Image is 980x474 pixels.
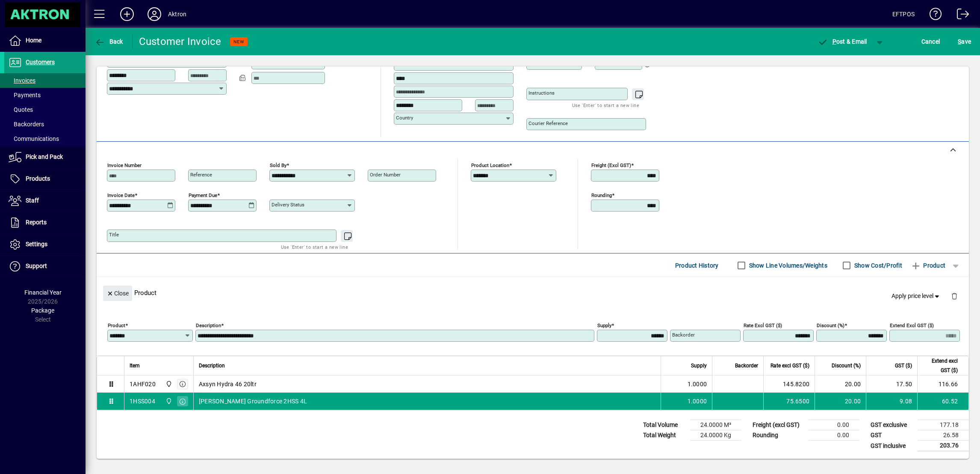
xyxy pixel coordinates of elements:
span: Quotes [9,106,33,113]
span: Financial Year [24,289,62,296]
span: Close [106,286,129,301]
span: ost & Email [818,38,867,45]
td: 177.18 [918,420,969,430]
mat-label: Invoice date [107,192,135,198]
span: Communications [9,135,59,142]
mat-label: Discount (%) [817,322,844,328]
mat-label: Reference [190,172,212,178]
a: Backorders [4,117,86,131]
td: GST [866,430,918,441]
mat-label: Country [396,115,413,121]
a: Settings [4,234,86,255]
mat-label: Instructions [528,90,555,96]
div: 75.6500 [769,397,809,405]
span: S [958,38,961,45]
td: 116.66 [917,376,968,393]
label: Show Line Volumes/Weights [747,261,827,270]
td: 60.52 [917,393,968,410]
span: Staff [26,197,39,204]
span: Central [163,379,173,389]
mat-label: Supply [597,322,611,328]
a: Payments [4,88,86,102]
td: 20.00 [815,393,866,410]
button: Close [103,286,132,301]
span: Pick and Pack [26,153,63,160]
span: 1.0000 [688,397,707,405]
a: Pick and Pack [4,146,86,168]
td: Total Weight [639,430,690,441]
span: Item [130,361,140,370]
app-page-header-button: Delete [944,292,965,300]
div: EFTPOS [892,7,915,21]
button: Apply price level [888,289,945,304]
span: [PERSON_NAME] Groundforce 2HSS 4L [199,397,307,405]
span: Reports [26,219,47,226]
td: Freight (excl GST) [748,420,808,430]
span: Customers [26,59,55,66]
span: Extend excl GST ($) [923,356,958,375]
a: Staff [4,190,86,212]
button: Delete [944,286,965,306]
mat-label: Order number [370,172,401,178]
td: 203.76 [918,441,969,451]
mat-label: Delivery status [272,202,304,208]
label: Show Cost/Profit [853,261,902,270]
span: Central [163,396,173,406]
a: Home [4,30,86,51]
a: Logout [950,2,969,30]
app-page-header-button: Close [101,289,134,297]
td: 24.0000 M³ [690,420,741,430]
mat-label: Backorder [672,332,695,338]
mat-hint: Use 'Enter' to start a new line [572,100,639,110]
div: Product [97,277,969,308]
mat-label: Product location [471,162,509,168]
button: Product [906,258,950,273]
mat-label: Title [109,232,119,238]
div: 145.8200 [769,380,809,388]
span: Apply price level [891,292,941,301]
mat-label: Extend excl GST ($) [890,322,934,328]
mat-label: Invoice number [107,162,142,168]
a: Invoices [4,73,86,88]
td: 9.08 [866,393,917,410]
span: Support [26,262,47,269]
span: Backorder [735,361,758,370]
button: Save [956,34,973,49]
button: Add [113,6,141,22]
button: Cancel [919,34,942,49]
a: Knowledge Base [923,2,942,30]
mat-label: Freight (excl GST) [591,162,631,168]
td: 24.0000 Kg [690,430,741,441]
td: 17.50 [866,376,917,393]
td: 0.00 [808,430,859,441]
td: 20.00 [815,376,866,393]
span: 1.0000 [688,380,707,388]
span: Cancel [921,35,940,48]
span: P [832,38,836,45]
div: Customer Invoice [139,35,221,48]
span: ave [958,35,971,48]
span: Discount (%) [832,361,861,370]
td: GST inclusive [866,441,918,451]
div: 1AHF020 [130,380,156,388]
span: Rate excl GST ($) [770,361,809,370]
a: Communications [4,131,86,146]
button: Profile [141,6,168,22]
button: Back [92,34,125,49]
span: Invoices [9,77,35,84]
span: Home [26,37,41,44]
span: Backorders [9,121,44,128]
button: Post & Email [813,34,871,49]
a: Products [4,168,86,190]
td: 0.00 [808,420,859,430]
span: Supply [691,361,707,370]
a: Quotes [4,102,86,117]
span: Product [911,259,945,272]
a: Support [4,256,86,277]
div: 1HSS004 [130,397,155,405]
span: Description [199,361,225,370]
button: Product History [672,258,722,273]
span: Payments [9,92,41,98]
span: Settings [26,241,47,247]
mat-label: Description [196,322,221,328]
